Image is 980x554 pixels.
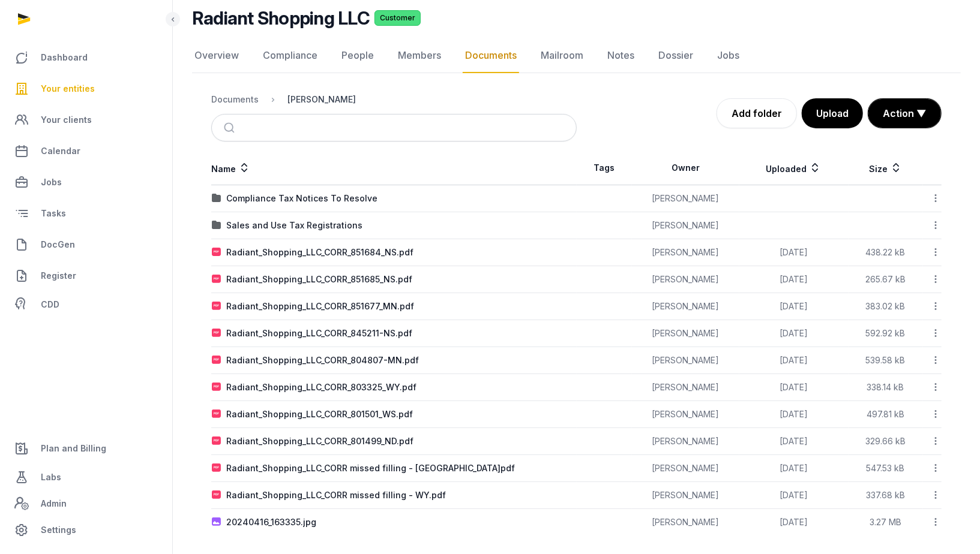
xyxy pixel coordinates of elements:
[849,151,923,185] th: Size
[226,408,413,420] div: Radiant_Shopping_LLC_CORR_801501_WS.pdf
[226,219,362,231] div: Sales and Use Tax Registrations
[849,482,923,509] td: 337.68 kB
[211,85,577,114] nav: Breadcrumb
[463,38,519,73] a: Documents
[212,194,221,203] img: folder.svg
[780,355,808,365] span: [DATE]
[212,383,221,392] img: pdf.svg
[10,168,163,197] a: Jobs
[226,354,419,366] div: Radiant_Shopping_LLC_CORR_804807-MN.pdf
[226,462,515,474] div: Radiant_Shopping_LLC_CORR missed filling - [GEOGRAPHIC_DATA]pdf
[849,239,923,266] td: 438.22 kB
[212,463,221,473] img: pdf.svg
[538,38,586,73] a: Mailroom
[339,38,376,73] a: People
[287,94,356,106] div: [PERSON_NAME]
[260,38,320,73] a: Compliance
[41,441,106,456] span: Plan and Billing
[802,98,863,128] button: Upload
[41,523,76,537] span: Settings
[632,347,739,374] td: [PERSON_NAME]
[212,275,221,284] img: pdf.svg
[10,199,163,228] a: Tasks
[41,470,61,484] span: Labs
[849,509,923,536] td: 3.27 MB
[632,401,739,428] td: [PERSON_NAME]
[192,38,961,73] nav: Tabs
[212,221,221,230] img: folder.svg
[780,247,808,257] span: [DATE]
[212,410,221,419] img: pdf.svg
[632,428,739,455] td: [PERSON_NAME]
[632,151,739,185] th: Owner
[41,50,88,65] span: Dashboard
[41,144,80,158] span: Calendar
[211,94,259,106] div: Documents
[226,300,414,312] div: Radiant_Shopping_LLC_CORR_851677_MN.pdf
[780,301,808,311] span: [DATE]
[849,374,923,401] td: 338.14 kB
[41,175,62,189] span: Jobs
[395,38,443,73] a: Members
[868,99,941,128] button: Action ▼
[212,436,221,446] img: pdf.svg
[226,489,446,501] div: Radiant_Shopping_LLC_CORR missed filling - WY.pdf
[10,106,163,134] a: Your clients
[632,374,739,401] td: [PERSON_NAME]
[226,516,316,528] div: 20240416_163335.jpg
[780,382,808,392] span: [DATE]
[192,7,370,29] h2: Radiant Shopping LLC
[780,463,808,473] span: [DATE]
[10,137,163,165] a: Calendar
[41,237,75,252] span: DocGen
[212,302,221,311] img: pdf.svg
[849,347,923,374] td: 539.58 kB
[41,82,95,96] span: Your entities
[632,239,739,266] td: [PERSON_NAME]
[41,269,76,283] span: Register
[41,206,66,221] span: Tasks
[632,266,739,293] td: [PERSON_NAME]
[717,98,797,128] a: Add folder
[577,151,633,185] th: Tags
[10,293,163,317] a: CDD
[226,246,413,258] div: Radiant_Shopping_LLC_CORR_851684_NS.pdf
[632,212,739,239] td: [PERSON_NAME]
[739,151,849,185] th: Uploaded
[632,455,739,482] td: [PERSON_NAME]
[632,509,739,536] td: [PERSON_NAME]
[10,43,163,72] a: Dashboard
[849,266,923,293] td: 265.67 kB
[10,74,163,103] a: Your entities
[212,356,221,365] img: pdf.svg
[374,10,421,26] span: Customer
[632,320,739,347] td: [PERSON_NAME]
[715,38,742,73] a: Jobs
[780,274,808,284] span: [DATE]
[849,293,923,320] td: 383.02 kB
[780,517,808,527] span: [DATE]
[211,151,577,185] th: Name
[226,327,412,339] div: Radiant_Shopping_LLC_CORR_845211-NS.pdf
[212,248,221,257] img: pdf.svg
[226,435,413,447] div: Radiant_Shopping_LLC_CORR_801499_ND.pdf
[226,381,416,393] div: Radiant_Shopping_LLC_CORR_803325_WY.pdf
[212,490,221,500] img: pdf.svg
[10,492,163,516] a: Admin
[217,115,245,141] button: Submit
[41,496,67,511] span: Admin
[192,38,241,73] a: Overview
[212,329,221,338] img: pdf.svg
[10,463,163,492] a: Labs
[605,38,637,73] a: Notes
[226,192,377,204] div: Compliance Tax Notices To Resolve
[212,517,221,527] img: image.svg
[632,293,739,320] td: [PERSON_NAME]
[632,482,739,509] td: [PERSON_NAME]
[849,428,923,455] td: 329.66 kB
[226,273,412,285] div: Radiant_Shopping_LLC_CORR_851685_NS.pdf
[849,320,923,347] td: 592.92 kB
[849,455,923,482] td: 547.53 kB
[780,328,808,338] span: [DATE]
[41,297,59,312] span: CDD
